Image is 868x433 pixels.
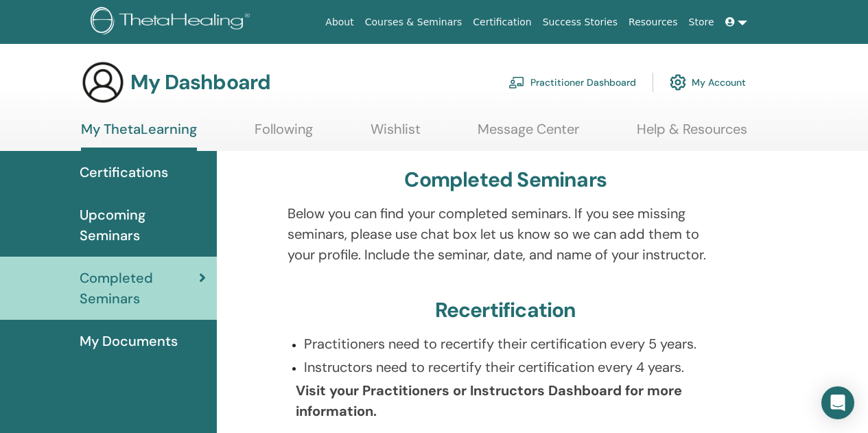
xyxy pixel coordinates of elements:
[304,357,724,377] p: Instructors need to recertify their certification every 4 years.
[637,121,747,148] a: Help & Resources
[404,167,607,192] h3: Completed Seminars
[467,10,537,35] a: Certification
[670,71,686,94] img: cog.svg
[81,121,197,151] a: My ThetaLearning
[508,76,525,89] img: chalkboard-teacher.svg
[478,121,579,148] a: Message Center
[360,10,468,35] a: Courses & Seminars
[255,121,313,148] a: Following
[623,10,683,35] a: Resources
[80,268,199,309] span: Completed Seminars
[80,331,178,351] span: My Documents
[683,10,720,35] a: Store
[91,7,255,38] img: logo.png
[537,10,623,35] a: Success Stories
[508,67,636,97] a: Practitioner Dashboard
[435,298,576,323] h3: Recertification
[821,386,854,419] div: Open Intercom Messenger
[80,204,206,246] span: Upcoming Seminars
[81,60,125,104] img: generic-user-icon.jpg
[296,382,682,420] b: Visit your Practitioners or Instructors Dashboard for more information.
[320,10,359,35] a: About
[304,333,724,354] p: Practitioners need to recertify their certification every 5 years.
[670,67,746,97] a: My Account
[130,70,270,95] h3: My Dashboard
[371,121,421,148] a: Wishlist
[288,203,724,265] p: Below you can find your completed seminars. If you see missing seminars, please use chat box let ...
[80,162,168,183] span: Certifications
